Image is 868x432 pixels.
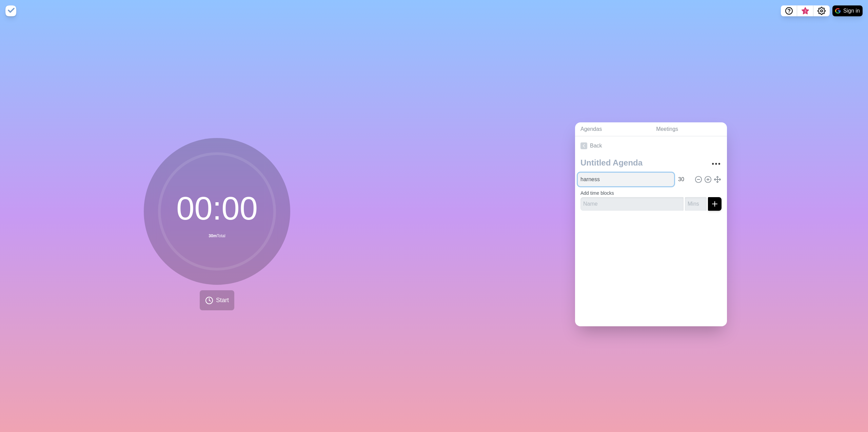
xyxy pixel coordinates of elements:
[797,5,813,16] button: What’s new
[5,5,16,16] img: timeblocks logo
[675,173,692,186] input: Mins
[575,122,651,136] a: Agendas
[813,5,830,16] button: Settings
[575,136,727,155] a: Back
[803,8,808,14] span: 3
[832,5,863,16] button: Sign in
[835,8,841,14] img: google logo
[578,173,674,186] input: Name
[580,190,614,196] label: Add time blocks
[216,296,229,305] span: Start
[709,157,723,171] button: More
[651,122,727,136] a: Meetings
[580,197,684,211] input: Name
[781,5,797,16] button: Help
[200,290,234,310] button: Start
[685,197,707,211] input: Mins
